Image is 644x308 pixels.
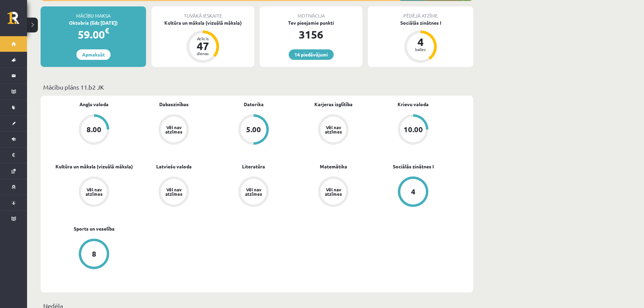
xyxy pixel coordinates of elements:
[293,114,373,146] a: Vēl nav atzīmes
[320,163,347,170] a: Matemātika
[54,239,134,270] a: 8
[242,163,265,170] a: Literatūra
[87,126,101,133] div: 8.00
[411,188,415,195] div: 4
[193,51,213,55] div: dienas
[289,49,334,60] a: 14 piedāvājumi
[393,163,434,170] a: Sociālās zinātnes I
[151,19,254,64] a: Kultūra un māksla (vizuālā māksla) Atlicis 47 dienas
[398,101,429,108] a: Krievu valoda
[368,19,473,26] div: Sociālās zinātnes I
[41,6,146,19] div: Mācību maksa
[54,176,134,208] a: Vēl nav atzīmes
[92,250,96,258] div: 8
[164,125,183,134] div: Vēl nav atzīmes
[260,19,362,26] div: Tev pieejamie punkti
[244,101,264,108] a: Datorika
[134,176,214,208] a: Vēl nav atzīmes
[151,19,254,26] div: Kultūra un māksla (vizuālā māksla)
[193,41,213,51] div: 47
[368,19,473,64] a: Sociālās zinātnes I 4 balles
[159,101,189,108] a: Dabaszinības
[260,26,362,43] div: 3156
[214,114,293,146] a: 5.00
[41,26,146,43] div: 59.00
[214,176,293,208] a: Vēl nav atzīmes
[55,163,133,170] a: Kultūra un māksla (vizuālā māksla)
[368,6,473,19] div: Pēdējā atzīme
[193,37,213,41] div: Atlicis
[151,6,254,19] div: Tuvākā ieskaite
[244,187,263,196] div: Vēl nav atzīmes
[324,125,343,134] div: Vēl nav atzīmes
[314,101,353,108] a: Karjeras izglītība
[410,37,431,47] div: 4
[105,26,109,35] span: €
[246,126,261,133] div: 5.00
[156,163,192,170] a: Latviešu valoda
[373,114,453,146] a: 10.00
[260,6,362,19] div: Motivācija
[324,187,343,196] div: Vēl nav atzīmes
[79,101,109,108] a: Angļu valoda
[54,114,134,146] a: 8.00
[43,82,471,92] p: Mācību plāns 11.b2 JK
[404,126,423,133] div: 10.00
[7,12,27,29] a: Rīgas 1. Tālmācības vidusskola
[293,176,373,208] a: Vēl nav atzīmes
[85,187,103,196] div: Vēl nav atzīmes
[410,47,431,51] div: balles
[74,225,115,232] a: Sports un veselība
[41,19,146,26] div: Oktobris (līdz [DATE])
[373,176,453,208] a: 4
[76,49,111,60] a: Apmaksāt
[164,187,183,196] div: Vēl nav atzīmes
[134,114,214,146] a: Vēl nav atzīmes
